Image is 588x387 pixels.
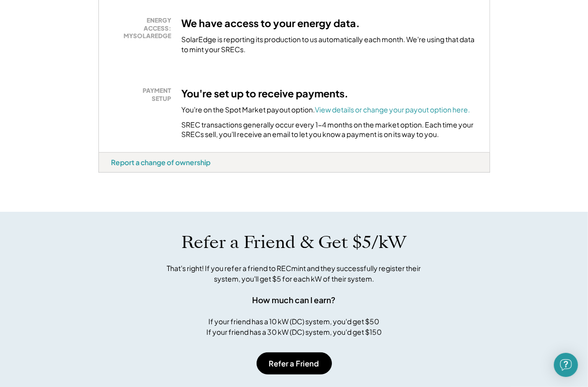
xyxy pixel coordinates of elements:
a: View details or change your payout option here. [315,105,471,114]
div: You're on the Spot Market payout option. [182,105,471,115]
h3: You're set up to receive payments. [182,87,349,100]
div: Open Intercom Messenger [554,353,578,377]
div: How much can I earn? [253,294,336,306]
div: 0pimdwmg - VA Distributed [98,173,137,177]
div: PAYMENT SETUP [116,87,172,102]
button: Refer a Friend [257,352,332,374]
div: If your friend has a 10 kW (DC) system, you'd get $50 If your friend has a 30 kW (DC) system, you... [206,316,382,337]
h3: We have access to your energy data. [182,17,361,30]
div: ENERGY ACCESS: MYSOLAREDGE [116,17,172,40]
div: Report a change of ownership [111,158,211,167]
div: SREC transactions generally occur every 1-4 months on the market option. Each time your SRECs sel... [182,120,477,140]
h1: Refer a Friend & Get $5/kW [182,232,407,253]
div: SolarEdge is reporting its production to us automatically each month. We're using that data to mi... [182,35,477,54]
div: That's right! If you refer a friend to RECmint and they successfully register their system, you'l... [156,263,432,284]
